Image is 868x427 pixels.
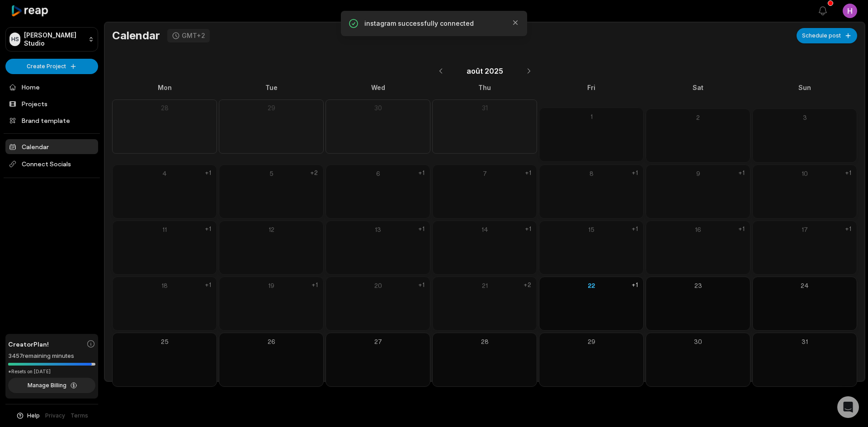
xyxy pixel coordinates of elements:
[112,83,217,92] div: Mon
[27,412,40,420] span: Help
[436,225,533,234] div: 14
[8,339,49,349] span: Creator Plan!
[8,352,95,361] div: 3457 remaining minutes
[752,83,857,92] div: Sun
[837,396,859,418] div: Open Intercom Messenger
[5,156,98,172] span: Connect Socials
[112,29,160,42] h1: Calendar
[5,113,98,128] a: Brand template
[330,225,426,234] div: 13
[116,225,213,234] div: 11
[219,83,324,92] div: Tue
[330,103,426,113] div: 30
[5,139,98,154] a: Calendar
[5,96,98,111] a: Projects
[223,281,320,290] div: 19
[24,31,85,47] p: [PERSON_NAME] Studio
[650,281,746,290] div: 23
[325,83,430,92] div: Wed
[543,225,640,234] div: 15
[543,281,640,290] div: 22
[436,169,533,178] div: 7
[330,281,426,290] div: 20
[223,103,320,113] div: 29
[71,412,88,420] a: Terms
[223,225,320,234] div: 12
[8,378,95,393] button: Manage Billing
[182,32,205,40] div: GMT+2
[467,66,503,76] span: août 2025
[5,80,98,94] a: Home
[223,169,320,178] div: 5
[8,368,95,375] div: *Resets on [DATE]
[364,19,504,28] p: instagram successfully connected
[116,281,213,290] div: 18
[9,33,20,46] div: HS
[330,169,426,178] div: 6
[543,112,640,121] div: 1
[5,59,98,74] button: Create Project
[543,169,640,178] div: 8
[650,169,746,178] div: 9
[650,225,746,234] div: 16
[436,281,533,290] div: 21
[650,113,746,122] div: 2
[116,169,213,178] div: 4
[646,83,750,92] div: Sat
[436,103,533,113] div: 31
[16,412,40,420] button: Help
[756,169,853,178] div: 10
[756,225,853,234] div: 17
[797,28,857,43] button: Schedule post
[432,83,537,92] div: Thu
[539,83,644,92] div: Fri
[45,412,65,420] a: Privacy
[116,103,213,113] div: 28
[756,113,853,122] div: 3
